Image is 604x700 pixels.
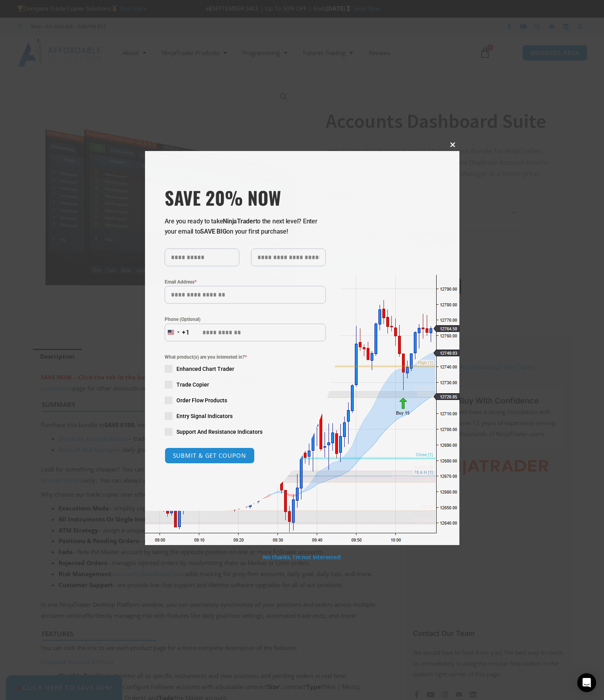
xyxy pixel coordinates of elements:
label: Enhanced Chart Trader [165,365,326,373]
label: Entry Signal Indicators [165,412,326,420]
span: Trade Copier [176,381,209,389]
strong: SAVE BIG [200,228,226,235]
strong: NinjaTrader [223,217,255,225]
button: Selected country [165,324,190,341]
label: Phone (Optional) [165,315,326,323]
label: Email Address [165,278,326,286]
button: SUBMIT & GET COUPON [165,448,255,464]
label: Support And Resistance Indicators [165,428,326,436]
h3: SAVE 20% NOW [165,186,326,208]
label: Trade Copier [165,381,326,389]
p: Are you ready to take to the next level? Enter your email to on your first purchase! [165,216,326,237]
label: Order Flow Products [165,396,326,404]
span: Entry Signal Indicators [176,412,233,420]
div: +1 [182,328,190,338]
span: Support And Resistance Indicators [176,428,263,436]
span: Enhanced Chart Trader [176,365,234,373]
div: Open Intercom Messenger [577,673,596,692]
a: No thanks, I’m not interested! [263,553,341,561]
span: What product(s) are you interested in? [165,353,326,361]
span: Order Flow Products [176,396,227,404]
